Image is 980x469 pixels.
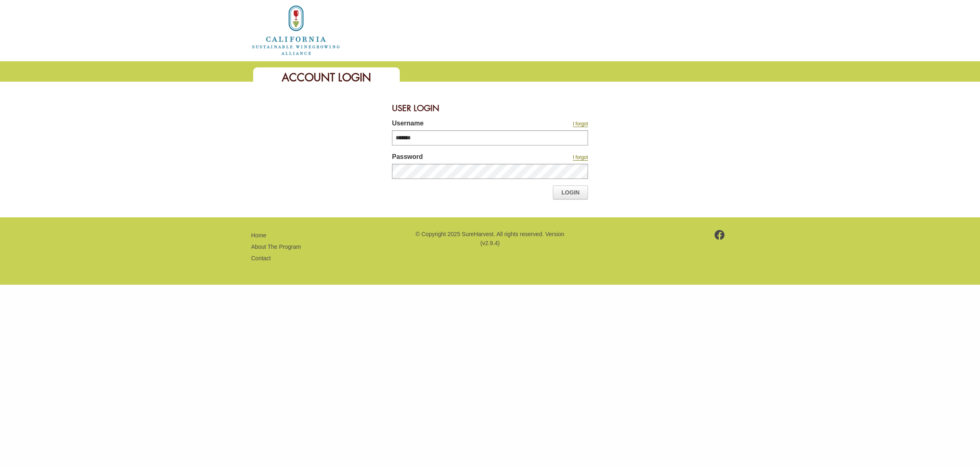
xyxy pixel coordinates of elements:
a: I forgot [573,154,588,161]
a: I forgot [573,121,588,127]
a: About The Program [251,243,301,250]
a: Home [251,26,341,33]
a: Contact [251,255,271,261]
div: User Login [392,98,588,118]
a: Login [553,185,588,199]
label: Username [392,118,519,130]
a: Home [251,232,266,239]
img: footer-facebook.png [715,230,725,240]
label: Password [392,152,519,164]
p: © Copyright 2025 SureHarvest. All rights reserved. Version (v2.9.4) [414,230,566,248]
span: Account Login [282,70,371,85]
img: logo_cswa2x.png [251,4,341,56]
